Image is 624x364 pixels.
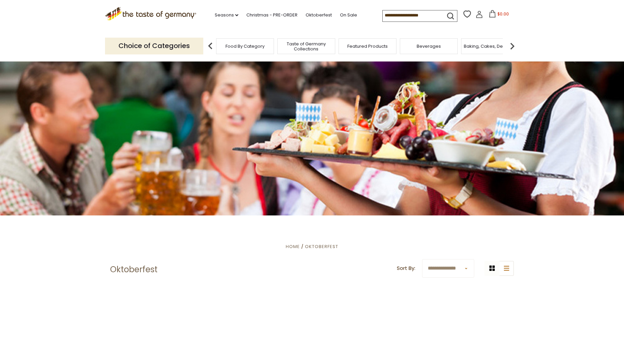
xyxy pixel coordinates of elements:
a: Seasons [215,11,238,19]
a: Featured Products [347,44,388,49]
img: next arrow [506,39,519,53]
button: $0.00 [484,10,513,20]
a: Taste of Germany Collections [279,41,333,51]
a: Oktoberfest [305,243,338,250]
a: Home [286,243,300,250]
img: previous arrow [204,39,217,53]
span: $0.00 [497,11,509,17]
a: Food By Category [226,44,265,49]
a: On Sale [340,11,357,19]
label: Sort By: [397,264,415,273]
p: Choice of Categories [105,38,203,54]
a: Baking, Cakes, Desserts [464,44,516,49]
a: Beverages [417,44,441,49]
h1: Oktoberfest [110,265,158,275]
a: Oktoberfest [306,11,332,19]
a: Christmas - PRE-ORDER [246,11,298,19]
